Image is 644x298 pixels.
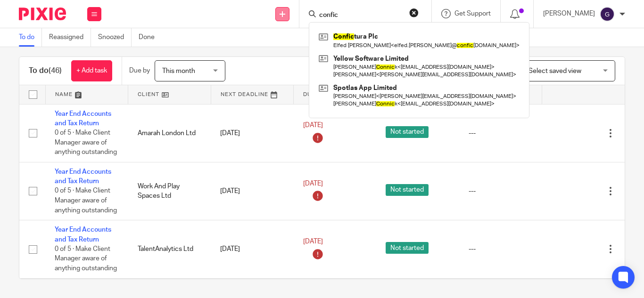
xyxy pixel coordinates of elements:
[318,11,403,20] input: Search
[128,162,211,220] td: Work And Play Spaces Ltd
[55,169,111,185] a: Year End Accounts and Tax Return
[162,68,195,74] span: This month
[386,126,429,138] span: Not started
[543,9,595,18] p: [PERSON_NAME]
[55,129,117,155] span: 0 of 5 · Make Client Manager aware of anything outstanding
[129,66,150,75] p: Due by
[469,244,533,254] div: ---
[98,28,132,47] a: Snoozed
[128,220,211,278] td: TalentAnalytics Ltd
[55,226,111,242] a: Year End Accounts and Tax Return
[211,104,294,162] td: [DATE]
[454,10,491,17] span: Get Support
[303,122,323,129] span: [DATE]
[600,7,615,22] img: svg%3E
[386,184,429,196] span: Not started
[71,60,112,81] a: + Add task
[469,129,533,138] div: ---
[55,111,111,127] a: Year End Accounts and Tax Return
[19,8,66,20] img: Pixie
[211,220,294,278] td: [DATE]
[49,28,91,47] a: Reassigned
[29,66,62,76] h1: To do
[211,162,294,220] td: [DATE]
[55,246,117,272] span: 0 of 5 · Make Client Manager aware of anything outstanding
[139,28,162,47] a: Done
[49,67,62,74] span: (46)
[386,242,429,254] span: Not started
[19,28,42,47] a: To do
[409,8,419,17] button: Clear
[128,104,211,162] td: Amarah London Ltd
[303,180,323,187] span: [DATE]
[469,186,533,196] div: ---
[303,238,323,245] span: [DATE]
[528,68,581,74] span: Select saved view
[55,188,117,214] span: 0 of 5 · Make Client Manager aware of anything outstanding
